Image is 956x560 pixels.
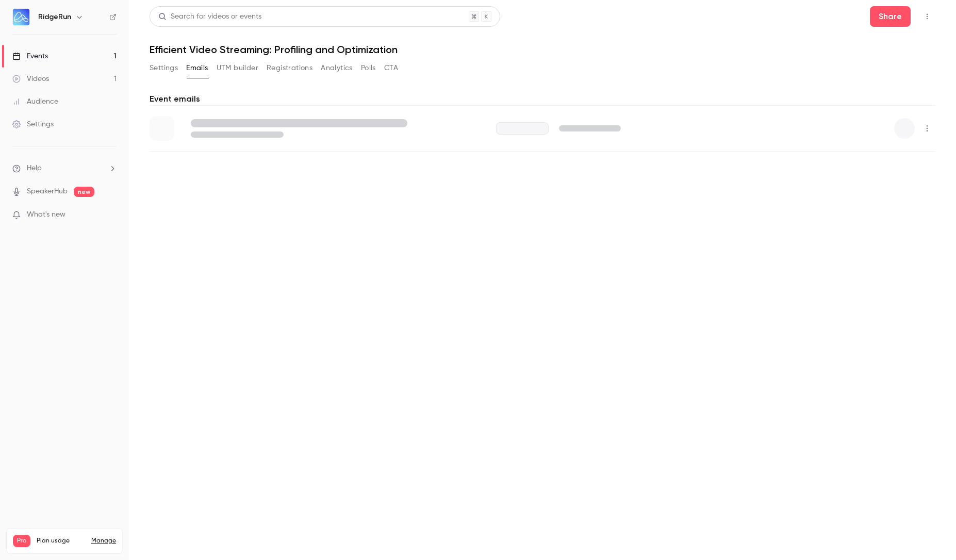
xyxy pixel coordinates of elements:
[150,93,935,105] h2: Event emails
[870,6,911,27] button: Share
[267,60,312,76] button: Registrations
[321,60,353,76] button: Analytics
[361,60,376,76] button: Polls
[38,12,71,22] h6: RidgeRun
[27,163,42,174] span: Help
[37,537,85,545] span: Plan usage
[27,186,68,197] a: SpeakerHub
[13,9,29,25] img: RidgeRun
[74,187,94,197] span: new
[27,209,65,220] span: What's new
[384,60,398,76] button: CTA
[150,43,935,56] h1: Efficient Video Streaming: Profiling and Optimization
[12,119,54,129] div: Settings
[91,537,116,545] a: Manage
[217,60,258,76] button: UTM builder
[12,51,48,61] div: Events
[12,74,49,84] div: Videos
[12,163,117,174] li: help-dropdown-opener
[12,96,58,107] div: Audience
[158,11,261,22] div: Search for videos or events
[150,60,178,76] button: Settings
[186,60,208,76] button: Emails
[13,535,30,547] span: Pro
